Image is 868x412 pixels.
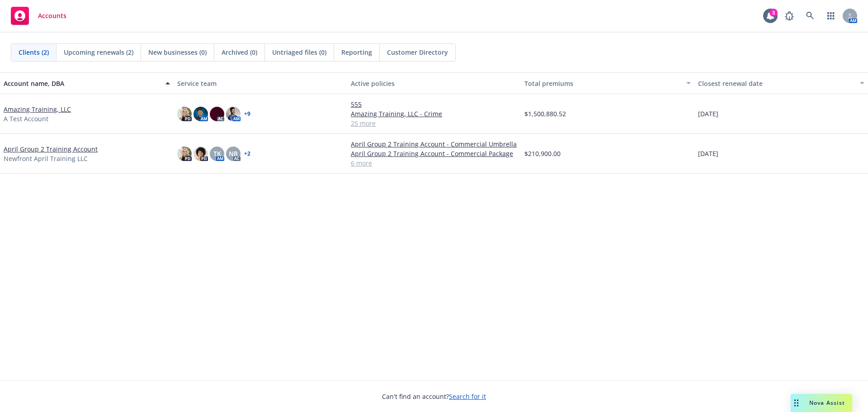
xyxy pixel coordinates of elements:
div: Service team [177,79,344,88]
a: 25 more [351,118,517,128]
a: Report a Bug [780,7,798,25]
a: 6 more [351,158,517,168]
a: Search [801,7,819,25]
span: NR [229,149,238,158]
a: Accounts [7,3,70,28]
div: Active policies [351,79,517,88]
span: Untriaged files (0) [272,47,326,57]
span: New businesses (0) [148,47,207,57]
img: photo [210,107,224,121]
img: photo [226,107,241,121]
span: Upcoming renewals (2) [64,47,133,57]
span: [DATE] [698,149,718,158]
div: Total premiums [524,79,681,88]
a: April Group 2 Training Account [4,144,98,154]
span: Archived (0) [222,47,257,57]
span: $1,500,880.52 [524,109,566,118]
span: Newfront April Training LLC [4,154,88,163]
span: Accounts [38,12,66,19]
span: Reporting [341,47,372,57]
button: Active policies [347,72,521,94]
a: Amazing Training, LLC [4,104,71,114]
a: Amazing Training, LLC - Crime [351,109,517,118]
div: Drag to move [791,394,802,412]
img: photo [177,107,192,121]
div: Account name, DBA [4,79,160,88]
div: Closest renewal date [698,79,854,88]
a: + 2 [244,151,250,156]
button: Nova Assist [791,394,852,412]
a: Search for it [449,392,486,401]
img: photo [193,147,208,161]
span: [DATE] [698,109,718,118]
span: A Test Account [4,114,48,123]
a: Switch app [822,7,840,25]
img: photo [177,147,192,161]
span: Nova Assist [809,399,845,407]
span: Customer Directory [387,47,448,57]
button: Closest renewal date [694,72,868,94]
span: $210,900.00 [524,149,561,158]
a: 555 [351,99,517,109]
span: TK [213,149,221,158]
span: Can't find an account? [382,392,486,401]
button: Total premiums [521,72,694,94]
a: + 9 [244,111,250,117]
a: April Group 2 Training Account - Commercial Package [351,149,517,158]
a: April Group 2 Training Account - Commercial Umbrella [351,139,517,149]
img: photo [193,107,208,121]
div: 3 [769,9,778,17]
button: Service team [174,72,347,94]
span: Clients (2) [19,47,49,57]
